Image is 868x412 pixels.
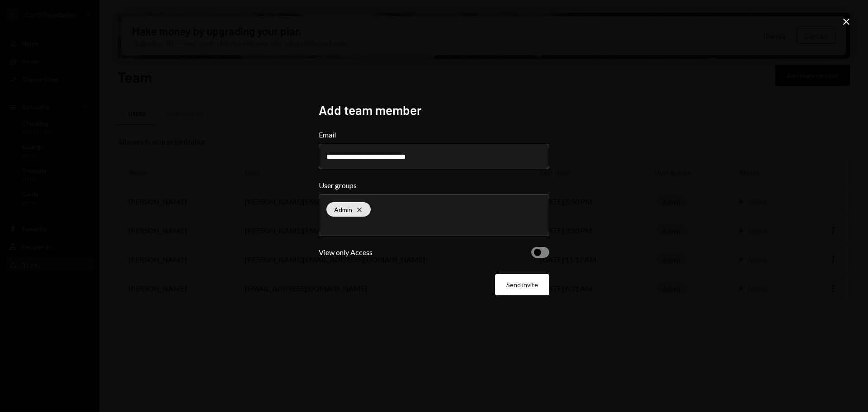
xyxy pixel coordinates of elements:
label: Email [319,129,549,140]
label: User groups [319,180,549,191]
div: View only Access [319,247,373,258]
h2: Add team member [319,101,549,119]
div: Admin [326,202,371,217]
button: Send invite [495,274,549,295]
